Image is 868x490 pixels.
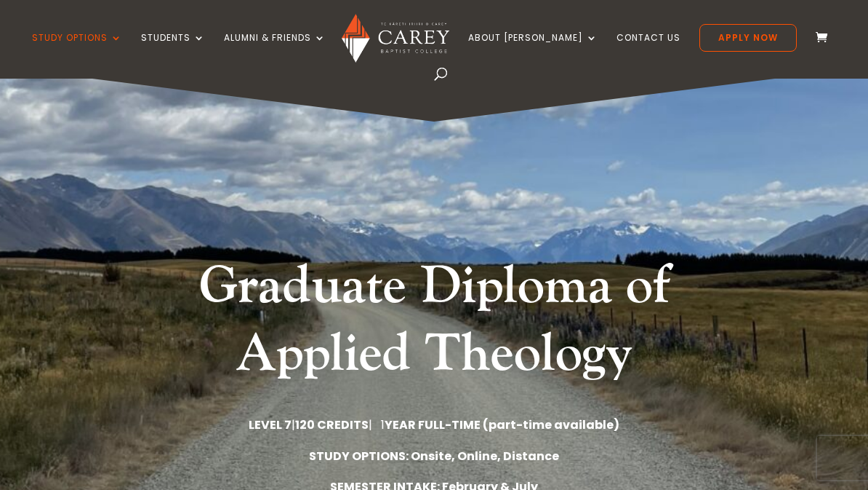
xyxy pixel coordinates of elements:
strong: YEAR FULL-TIME (part-time available) [385,416,619,433]
a: Contact Us [616,33,680,67]
h1: Graduate Diploma of Applied Theology [161,253,707,396]
a: Students [141,33,205,67]
a: Apply Now [699,24,797,52]
a: Study Options [32,33,122,67]
strong: STUDY OPTIONS: Onsite, Online, Distance [309,448,559,465]
strong: LEVEL 7 [249,416,292,433]
img: Carey Baptist College [342,14,449,63]
strong: 120 CREDITS [295,416,369,433]
p: | | 1 [87,415,781,435]
a: Alumni & Friends [224,33,326,67]
a: About [PERSON_NAME] [468,33,598,67]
